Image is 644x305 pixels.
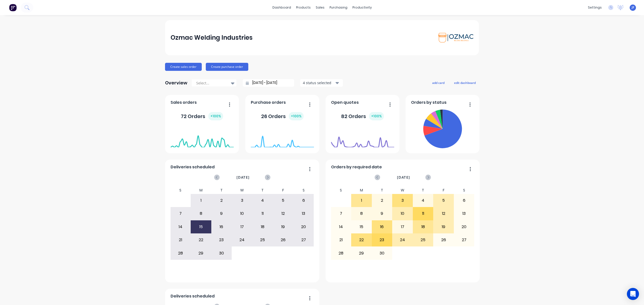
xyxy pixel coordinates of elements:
div: 29 [351,247,372,259]
div: 5 [273,194,293,207]
div: 10 [232,207,252,220]
div: purchasing [327,4,350,11]
span: [DATE] [397,175,410,180]
div: 30 [372,247,392,259]
div: M [351,187,372,194]
div: T [413,187,433,194]
div: + 100 % [369,112,384,120]
div: + 100 % [289,112,304,120]
div: S [293,187,314,194]
div: 12 [433,207,454,220]
span: Deliveries scheduled [171,164,215,170]
div: W [232,187,252,194]
div: 14 [171,221,191,233]
div: + 100 % [208,112,223,120]
div: 18 [253,221,273,233]
span: Open quotes [331,99,359,106]
div: 14 [331,221,351,233]
div: 21 [331,234,351,246]
div: T [211,187,232,194]
div: S [331,187,351,194]
button: 4 status selected [300,79,343,87]
div: T [372,187,392,194]
div: 11 [253,207,273,220]
div: Overview [165,78,187,88]
div: 22 [351,234,372,246]
div: 9 [372,207,392,220]
div: 28 [331,247,351,259]
div: T [252,187,273,194]
div: sales [313,4,327,11]
div: settings [585,4,604,11]
span: Deliveries scheduled [171,293,215,299]
div: 26 [433,234,454,246]
div: 15 [191,221,211,233]
img: Ozmac Welding Industries [438,33,473,42]
div: 26 Orders [261,112,304,120]
div: productivity [350,4,374,11]
div: 9 [212,207,232,220]
div: 25 [253,234,273,246]
div: S [170,187,191,194]
div: 30 [212,247,232,259]
button: edit dashboard [451,79,479,86]
div: 27 [294,234,314,246]
span: Sales orders [171,99,197,106]
div: Ozmac Welding Industries [171,33,253,43]
span: JF [632,5,634,10]
div: 16 [372,221,392,233]
div: 1 [351,194,372,207]
div: 72 Orders [181,112,223,120]
span: Orders by required date [331,164,382,170]
div: 18 [413,221,433,233]
div: 19 [273,221,293,233]
div: 13 [294,207,314,220]
div: 27 [454,234,474,246]
div: 23 [212,234,232,246]
div: 10 [392,207,413,220]
div: 19 [433,221,454,233]
div: F [433,187,454,194]
button: Create sales order [165,63,202,71]
div: Open Intercom Messenger [627,288,639,300]
div: 7 [331,207,351,220]
div: 3 [392,194,413,207]
div: M [191,187,211,194]
div: 82 Orders [341,112,384,120]
div: 25 [413,234,433,246]
div: 24 [232,234,252,246]
div: F [273,187,293,194]
div: 1 [191,194,211,207]
div: 2 [372,194,392,207]
div: S [454,187,474,194]
div: 4 [253,194,273,207]
div: 12 [273,207,293,220]
div: 17 [392,221,413,233]
div: 20 [294,221,314,233]
div: 15 [351,221,372,233]
div: 26 [273,234,293,246]
div: 17 [232,221,252,233]
div: 3 [232,194,252,207]
div: 13 [454,207,474,220]
div: 2 [212,194,232,207]
button: Create purchase order [206,63,248,71]
div: 16 [212,221,232,233]
div: 20 [454,221,474,233]
div: W [392,187,413,194]
div: 5 [433,194,454,207]
span: [DATE] [236,175,250,180]
div: 6 [294,194,314,207]
div: 7 [171,207,191,220]
div: 28 [171,247,191,259]
div: 29 [191,247,211,259]
img: Factory [9,4,17,11]
div: 6 [454,194,474,207]
div: 23 [372,234,392,246]
a: dashboard [270,4,294,11]
span: Purchase orders [251,99,286,106]
div: 4 [413,194,433,207]
div: 11 [413,207,433,220]
div: 21 [171,234,191,246]
button: add card [429,79,448,86]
